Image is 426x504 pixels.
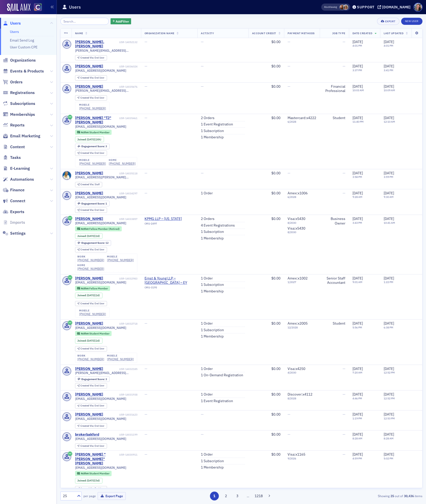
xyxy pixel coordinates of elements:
[116,19,129,24] span: Add Filter
[77,332,109,335] a: Active Student Member
[79,159,106,162] div: mobile
[352,276,363,281] span: [DATE]
[75,276,103,281] a: [PERSON_NAME]
[201,171,204,175] span: —
[384,68,393,72] time: 3:41 PM
[75,171,103,176] a: [PERSON_NAME]
[343,5,348,10] span: Cheryl Moss
[384,88,395,92] time: 10:09 AM
[77,287,108,290] a: Active Fellow Member
[288,216,305,221] span: Visa : x5430
[77,258,104,262] div: [PHONE_NUMBER]
[352,175,362,179] time: 3:58 PM
[252,31,276,35] span: Account Credit
[75,130,112,135] div: Active: Active: Student Member
[343,40,345,44] span: —
[79,106,106,110] a: [PHONE_NUMBER]
[80,208,95,212] span: Created Via :
[10,166,30,171] span: E-Learning
[352,31,372,35] span: Date Created
[3,155,21,160] a: Tasks
[271,171,280,175] span: $0.00
[378,5,412,9] button: [DOMAIN_NAME]
[271,64,280,68] span: $0.00
[77,267,104,271] a: [PHONE_NUMBER]
[80,56,95,59] span: Created Via :
[343,64,345,68] span: —
[75,367,103,371] a: [PERSON_NAME]
[81,241,109,244] div: 12
[271,40,280,44] span: $0.00
[10,79,23,85] span: Orders
[81,130,89,134] span: Active
[80,97,104,99] div: End User
[75,84,103,89] a: [PERSON_NAME]
[145,84,147,89] span: —
[414,3,422,12] span: Profile
[104,192,137,195] div: USR-14034297
[87,138,101,141] div: (20h)
[145,64,147,68] span: —
[75,49,137,52] span: [PERSON_NAME][EMAIL_ADDRESS][PERSON_NAME][DOMAIN_NAME]
[201,399,233,403] a: 1 Event Registration
[332,31,345,35] span: Job Type
[233,492,242,500] button: 3
[75,64,103,69] a: [PERSON_NAME]
[10,101,35,106] span: Subscriptions
[10,45,38,49] a: User Custom CPE
[10,220,25,225] span: Imports
[80,77,104,79] div: End User
[75,69,126,72] span: [EMAIL_ADDRESS][DOMAIN_NAME]
[75,233,102,239] div: Joined: 2025-09-22 00:00:00
[104,217,137,221] div: USR-14033857
[75,392,103,397] div: [PERSON_NAME]
[145,276,194,285] span: Ernst & Young LLP – Denver – EY
[145,222,191,227] div: ORG-2497
[87,293,95,297] span: [DATE]
[145,31,174,35] span: Organization Name
[384,120,395,123] time: 12:10 AM
[107,255,134,258] div: mobile
[271,84,280,89] span: $0.00
[3,166,30,171] a: E-Learning
[80,57,104,59] div: End User
[384,44,393,47] time: 4:01 PM
[75,293,102,298] div: Joined: 2025-09-22 00:00:00
[79,312,106,316] a: [PHONE_NUMBER]
[81,241,105,245] span: Engagement Score :
[288,64,290,68] span: —
[3,133,40,139] a: Email Marketing
[201,452,213,457] a: 1 Order
[75,144,110,149] div: Engagement Score: 3
[201,230,224,234] a: 1 Subscription
[10,112,35,117] span: Memberships
[271,276,280,281] span: $0.00
[10,187,25,193] span: Finance
[401,18,422,25] a: New User
[201,40,204,44] span: —
[104,85,137,88] div: USR-14035676
[288,84,290,89] span: —
[7,4,30,12] a: SailAMX
[81,227,89,231] span: Active
[75,75,107,81] div: Created Via: End User
[98,492,126,500] button: Export Page
[384,116,394,120] span: [DATE]
[352,68,362,72] time: 3:37 PM
[79,162,106,165] a: [PHONE_NUMBER]
[288,116,316,120] span: Mastercard : x4222
[107,258,134,262] a: [PHONE_NUMBER]
[201,465,224,470] a: 1 Membership
[10,133,40,139] span: Email Marketing
[109,162,136,165] a: [PHONE_NUMBER]
[145,171,147,175] span: —
[201,217,215,221] a: 2 Orders
[201,84,204,89] span: —
[75,175,137,179] span: [EMAIL_ADDRESS][PERSON_NAME][DOMAIN_NAME]
[288,231,316,234] span: 8 / 2030
[352,195,362,199] time: 9:28 AM
[75,151,107,156] div: Created Via: End User
[145,116,147,120] span: —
